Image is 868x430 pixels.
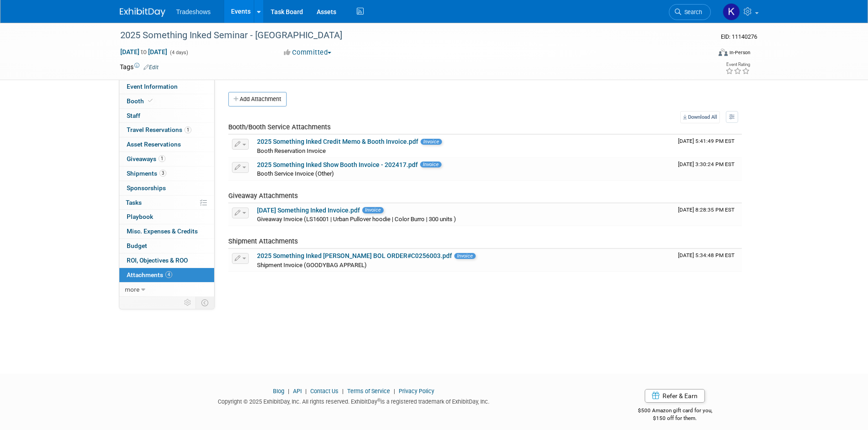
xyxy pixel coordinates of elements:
[127,228,198,235] span: Misc. Expenses & Credits
[454,253,476,259] span: Invoice
[148,98,153,103] i: Booth reservation complete
[126,199,142,206] span: Tasks
[281,48,335,57] button: Committed
[120,395,588,406] div: Copyright © 2025 ExhibitDay, Inc. All rights reserved. ExhibitDay is a registered trademark of Ex...
[347,388,390,395] a: Terms of Service
[180,297,196,309] td: Personalize Event Tab Strip
[340,388,346,395] span: |
[139,48,148,56] span: to
[228,92,287,106] button: Add Attachment
[645,389,705,403] a: Refer & Earn
[725,62,750,67] div: Event Rating
[127,257,188,264] span: ROI, Objectives & ROO
[127,170,166,177] span: Shipments
[119,253,214,268] a: ROI, Objectives & ROO
[185,126,191,133] span: 1
[310,388,339,395] a: Contact Us
[721,33,757,40] span: Event ID: 11140276
[257,262,367,268] span: Shipment Invoice (GOODYBAG APPAREL)
[681,9,702,15] span: Search
[120,48,168,56] span: [DATE] [DATE]
[674,249,742,272] td: Upload Timestamp
[678,161,734,167] span: Upload Timestamp
[228,237,298,245] span: Shipment Attachments
[159,155,165,162] span: 1
[127,126,191,133] span: Travel Reservations
[228,123,331,131] span: Booth/Booth Service Attachments
[119,283,214,297] a: more
[601,415,749,422] div: $150 off for them.
[127,184,166,192] span: Sponsorships
[127,271,172,278] span: Attachments
[119,239,214,253] a: Budget
[678,252,734,258] span: Upload Timestamp
[293,388,302,395] a: API
[678,207,734,213] span: Upload Timestamp
[257,252,452,259] a: 2025 Something Inked [PERSON_NAME] BOL ORDER#C0256003.pdf
[674,135,742,157] td: Upload Timestamp
[119,224,214,238] a: Misc. Expenses & Credits
[119,181,214,195] a: Sponsorships
[421,139,442,145] span: Invoice
[117,27,697,44] div: 2025 Something Inked Seminar - [GEOGRAPHIC_DATA]
[127,83,178,90] span: Event Information
[195,297,214,309] td: Toggle Event Tabs
[127,97,154,105] span: Booth
[678,138,734,144] span: Upload Timestamp
[127,155,165,162] span: Giveaways
[399,388,434,395] a: Privacy Policy
[119,210,214,224] a: Playbook
[669,4,711,20] a: Search
[119,152,214,166] a: Giveaways1
[119,196,214,210] a: Tasks
[127,112,140,119] span: Staff
[144,64,159,71] a: Edit
[119,167,214,181] a: Shipments3
[674,158,742,181] td: Upload Timestamp
[286,388,292,395] span: |
[228,192,298,200] span: Giveaway Attachments
[420,162,442,167] span: Invoice
[362,207,384,213] span: Invoice
[125,286,139,293] span: more
[257,207,360,214] a: [DATE] Something Inked Invoice.pdf
[257,138,418,145] a: 2025 Something Inked Credit Memo & Booth Invoice.pdf
[273,388,284,395] a: Blog
[391,388,397,395] span: |
[119,123,214,137] a: Travel Reservations1
[257,161,418,168] a: 2025 Something Inked Show Booth Invoice - 202417.pdf
[257,147,326,154] span: Booth Reservation Invoice
[377,398,380,403] sup: ®
[257,216,456,223] span: Giveaway Invoice (LS16001 | Urban Pullover hoodie | Color Burro | 300 units )
[674,203,742,226] td: Upload Timestamp
[119,80,214,94] a: Event Information
[601,401,749,422] div: $500 Amazon gift card for you,
[169,50,188,56] span: (4 days)
[657,47,751,61] div: Event Format
[127,141,181,148] span: Asset Reservations
[303,388,309,395] span: |
[257,170,334,177] span: Booth Service Invoice (Other)
[729,49,750,56] div: In-Person
[120,8,165,17] img: ExhibitDay
[159,170,166,177] span: 3
[119,109,214,123] a: Staff
[119,268,214,282] a: Attachments4
[719,49,728,56] img: Format-Inperson.png
[127,242,147,249] span: Budget
[176,8,211,15] span: Tradeshows
[127,213,153,220] span: Playbook
[723,3,740,20] img: Karyna Kitsmey
[680,111,720,123] a: Download All
[119,94,214,108] a: Booth
[119,137,214,152] a: Asset Reservations
[165,271,172,278] span: 4
[120,62,159,71] td: Tags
